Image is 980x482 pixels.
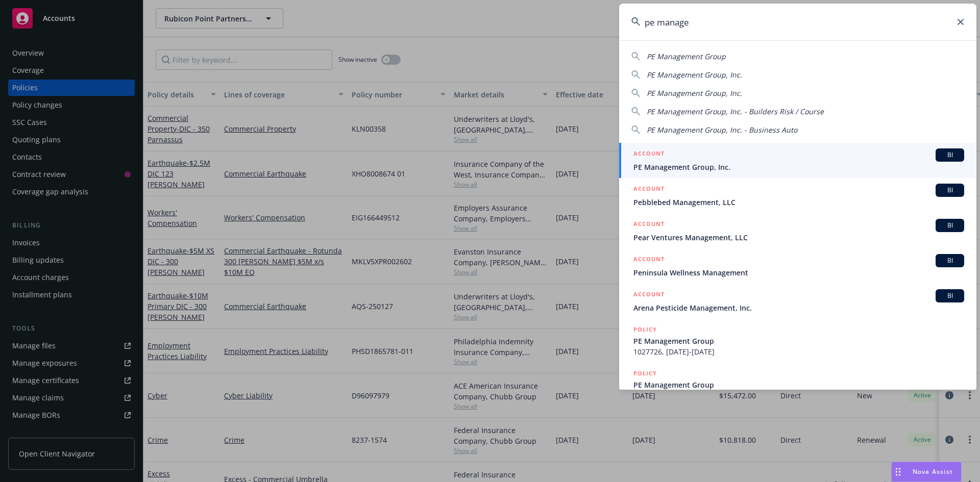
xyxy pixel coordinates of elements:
[940,150,960,160] span: BI
[619,178,976,213] a: ACCOUNTBIPebblebed Management, LLC
[633,254,665,266] h5: ACCOUNT
[619,4,976,40] input: Search...
[633,232,964,243] span: Pear Ventures Management, LLC
[647,107,824,116] span: PE Management Group, Inc. - Builders Risk / Course
[913,467,953,476] span: Nova Assist
[619,284,976,319] a: ACCOUNTBIArena Pesticide Management, Inc.
[619,143,976,178] a: ACCOUNTBIPE Management Group, Inc.
[633,148,665,161] h5: ACCOUNT
[940,221,960,230] span: BI
[619,213,976,248] a: ACCOUNTBIPear Ventures Management, LLC
[647,125,797,135] span: PE Management Group, Inc. - Business Auto
[633,267,964,278] span: Peninsula Wellness Management
[633,197,964,208] span: Pebblebed Management, LLC
[647,70,742,80] span: PE Management Group, Inc.
[892,462,904,481] div: Drag to move
[619,319,976,363] a: POLICYPE Management Group1027726, [DATE]-[DATE]
[940,256,960,265] span: BI
[633,346,964,357] span: 1027726, [DATE]-[DATE]
[633,368,657,378] h5: POLICY
[633,184,665,196] h5: ACCOUNT
[647,88,742,98] span: PE Management Group, Inc.
[633,219,665,231] h5: ACCOUNT
[891,462,962,482] button: Nova Assist
[619,363,976,407] a: POLICYPE Management Group
[633,336,964,346] span: PE Management Group
[633,324,657,335] h5: POLICY
[619,248,976,284] a: ACCOUNTBIPeninsula Wellness Management
[633,302,964,313] span: Arena Pesticide Management, Inc.
[633,289,665,301] h5: ACCOUNT
[940,291,960,300] span: BI
[633,379,964,390] span: PE Management Group
[633,162,964,172] span: PE Management Group, Inc.
[940,186,960,195] span: BI
[647,52,726,61] span: PE Management Group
